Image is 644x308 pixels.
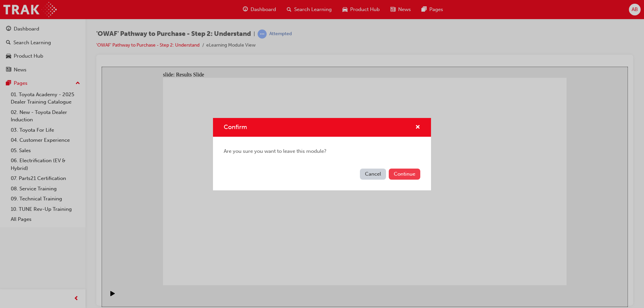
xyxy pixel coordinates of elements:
[389,169,420,180] button: Continue
[3,219,15,240] div: playback controls
[415,123,420,132] button: cross-icon
[213,118,431,190] div: Confirm
[224,123,247,131] span: Confirm
[3,224,15,235] button: Play (Ctrl+Alt+P)
[213,137,431,166] div: Are you sure you want to leave this module?
[360,169,386,180] button: Cancel
[415,125,420,131] span: cross-icon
